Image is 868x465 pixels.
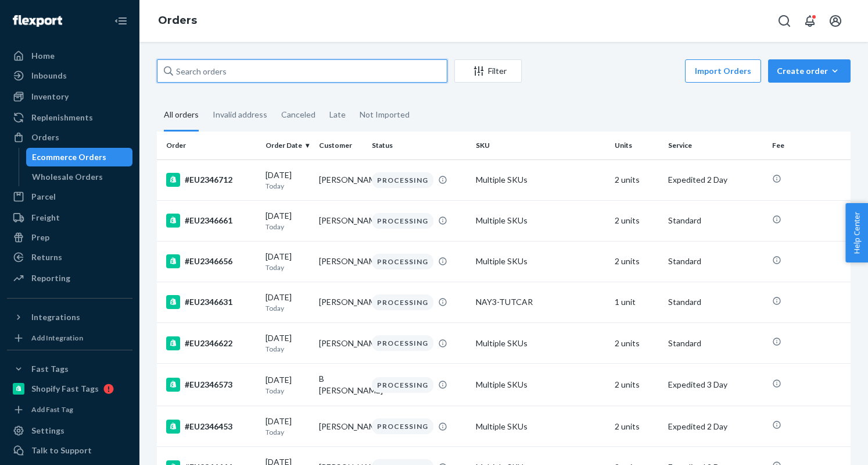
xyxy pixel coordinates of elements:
button: Open notifications [798,9,822,33]
div: Canceled [281,100,315,130]
button: Help Center [845,203,868,262]
button: Integrations [7,308,132,326]
td: 1 unit [610,282,663,322]
td: [PERSON_NAME] [314,200,368,241]
td: B [PERSON_NAME] [314,364,368,406]
a: Orders [158,14,197,27]
p: Standard [668,215,763,226]
div: PROCESSING [372,254,433,269]
div: All orders [164,100,199,132]
div: [DATE] [266,210,310,232]
a: Returns [7,248,132,267]
div: [DATE] [266,374,310,396]
p: Today [266,386,310,396]
td: Multiple SKUs [471,159,610,200]
a: Add Fast Tag [7,403,132,417]
td: [PERSON_NAME] [314,323,368,364]
div: PROCESSING [372,335,433,351]
div: PROCESSING [372,213,433,229]
p: Standard [668,338,763,349]
div: PROCESSING [372,294,433,310]
a: Replenishments [7,108,132,127]
th: Order Date [261,132,314,159]
div: Wholesale Orders [32,171,103,183]
a: Parcel [7,187,132,206]
div: Talk to Support [31,445,92,456]
p: Today [266,303,310,313]
div: NAY3-TUTCAR [476,296,605,308]
td: 2 units [610,241,663,282]
div: #EU2346573 [166,378,256,392]
td: Multiple SKUs [471,364,610,406]
p: Expedited 3 Day [668,379,763,391]
td: Multiple SKUs [471,323,610,364]
div: [DATE] [266,416,310,437]
a: Home [7,47,132,65]
div: Invalid address [213,100,267,130]
p: Standard [668,296,763,308]
input: Search orders [157,59,447,83]
p: Standard [668,255,763,267]
div: #EU2346622 [166,336,256,350]
a: Settings [7,421,132,440]
ol: breadcrumbs [149,4,206,38]
div: Ecommerce Orders [32,151,106,163]
div: [DATE] [266,169,310,191]
div: Prep [31,232,49,243]
div: Returns [31,251,62,263]
td: [PERSON_NAME] [314,406,368,447]
th: Order [157,132,261,159]
td: 2 units [610,406,663,447]
a: Talk to Support [7,441,132,460]
th: Fee [767,132,851,159]
div: Replenishments [31,112,93,123]
div: Shopify Fast Tags [31,383,99,395]
button: Open account menu [824,9,847,33]
div: Reporting [31,272,70,284]
div: Customer [319,140,363,150]
p: Today [266,181,310,191]
a: Prep [7,228,132,247]
div: Late [329,100,346,130]
div: [DATE] [266,332,310,354]
div: Create order [777,65,842,77]
button: Import Orders [685,59,761,83]
td: [PERSON_NAME] [314,241,368,282]
div: Integrations [31,311,80,323]
div: PROCESSING [372,172,433,188]
button: Fast Tags [7,360,132,378]
div: Parcel [31,191,56,203]
img: Flexport logo [13,15,62,27]
div: Add Integration [31,333,83,343]
a: Shopify Fast Tags [7,379,132,398]
a: Wholesale Orders [26,168,133,186]
div: Fast Tags [31,363,69,375]
div: Add Fast Tag [31,404,73,414]
td: 2 units [610,364,663,406]
td: Multiple SKUs [471,200,610,241]
div: Orders [31,132,59,143]
div: #EU2346656 [166,254,256,268]
button: Create order [768,59,851,83]
td: Multiple SKUs [471,241,610,282]
a: Freight [7,208,132,227]
a: Reporting [7,269,132,287]
p: Expedited 2 Day [668,421,763,432]
a: Ecommerce Orders [26,148,133,166]
div: Inbounds [31,70,67,81]
p: Today [266,427,310,437]
div: [DATE] [266,251,310,272]
p: Today [266,262,310,272]
td: [PERSON_NAME] [314,159,368,200]
th: SKU [471,132,610,159]
div: #EU2346631 [166,295,256,309]
td: 2 units [610,159,663,200]
td: [PERSON_NAME] [314,282,368,322]
div: Home [31,50,55,62]
a: Add Integration [7,331,132,345]
p: Today [266,344,310,354]
th: Status [367,132,471,159]
div: Not Imported [360,100,410,130]
div: #EU2346453 [166,420,256,434]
